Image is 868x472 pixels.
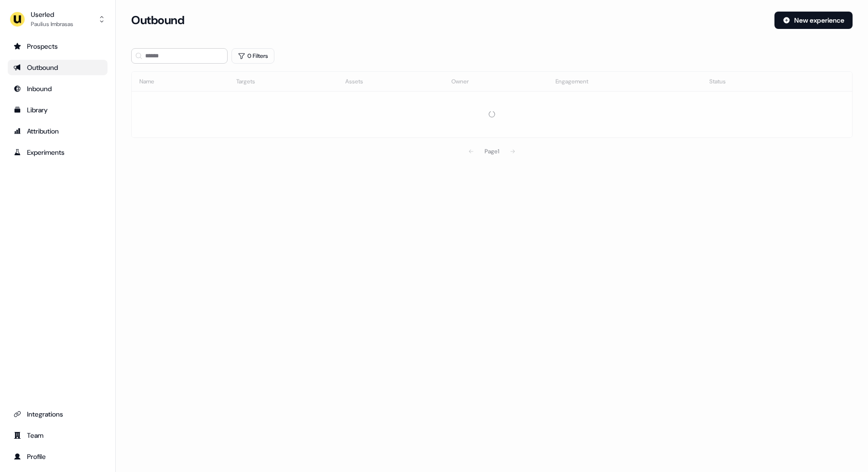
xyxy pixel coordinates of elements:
button: 0 Filters [231,48,274,64]
div: Profile [14,452,102,461]
a: Go to experiments [8,145,108,160]
div: Inbound [14,84,102,94]
a: Go to outbound experience [8,60,108,75]
a: Go to attribution [8,123,108,139]
div: Attribution [14,126,102,136]
a: Go to integrations [8,406,108,422]
div: Paulius Imbrasas [31,19,73,29]
div: Outbound [14,63,102,72]
div: Userled [31,10,73,19]
h3: Outbound [131,13,184,27]
a: Go to team [8,428,108,443]
div: Experiments [14,148,102,157]
button: New experience [774,12,853,29]
div: Team [14,431,102,440]
a: Go to prospects [8,39,108,54]
button: UserledPaulius Imbrasas [8,8,108,31]
div: Integrations [14,409,102,419]
a: Go to templates [8,102,108,118]
div: Library [14,105,102,115]
a: Go to profile [8,449,108,464]
div: Prospects [14,41,102,51]
a: Go to Inbound [8,81,108,96]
